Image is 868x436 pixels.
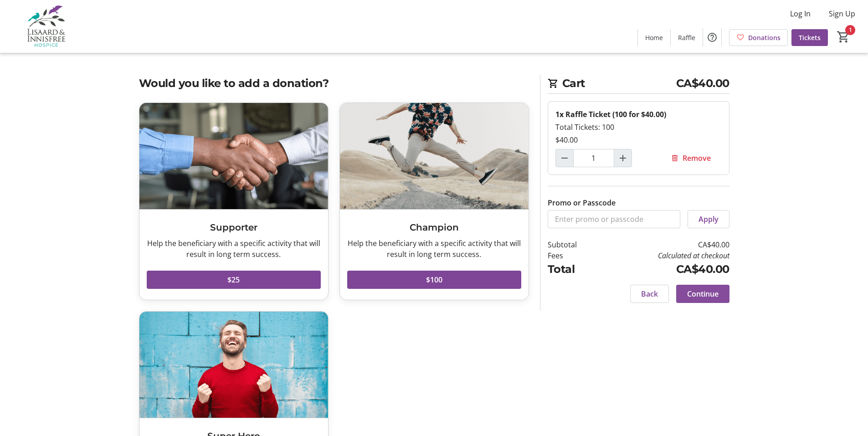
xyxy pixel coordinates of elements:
[676,75,729,92] span: CA$40.00
[426,274,442,285] span: $100
[147,271,321,289] button: $25
[147,238,321,260] div: Help the beneficiary with a specific activity that will result in long term success.
[729,29,788,46] a: Donations
[139,103,328,209] img: Supporter
[703,28,721,46] button: Help
[573,149,614,167] input: Raffle Ticket (100 for $40.00) Quantity
[822,6,863,21] button: Sign Up
[678,33,695,42] span: Raffle
[600,239,729,250] td: CA$40.00
[829,8,855,19] span: Sign Up
[548,197,616,208] label: Promo or Passcode
[790,8,811,19] span: Log In
[548,261,601,277] td: Total
[687,288,719,299] span: Continue
[548,75,729,94] h2: Cart
[799,33,821,42] span: Tickets
[139,75,529,92] h2: Would you like to add a donation?
[660,149,722,167] button: Remove
[340,103,529,209] img: Champion
[699,214,719,225] span: Apply
[555,109,722,120] div: 1x Raffle Ticket (100 for $40.00)
[835,29,852,45] button: Cart
[783,6,818,21] button: Log In
[347,271,521,289] button: $100
[5,4,87,49] img: Lisaard & Innisfree Hospice's Logo
[139,312,328,418] img: Super Hero
[630,285,669,303] button: Back
[791,29,828,46] a: Tickets
[600,250,729,261] td: Calculated at checkout
[548,210,680,228] input: Enter promo or passcode
[671,29,703,46] a: Raffle
[641,288,658,299] span: Back
[683,153,711,164] span: Remove
[688,210,729,228] button: Apply
[614,149,632,167] button: Increment by one
[600,261,729,277] td: CA$40.00
[147,221,321,234] h3: Supporter
[548,239,601,250] td: Subtotal
[227,274,240,285] span: $25
[748,33,781,42] span: Donations
[555,134,722,145] div: $40.00
[548,250,601,261] td: Fees
[676,285,729,303] button: Continue
[645,33,663,42] span: Home
[555,122,722,133] div: Total Tickets: 100
[638,29,670,46] a: Home
[347,238,521,260] div: Help the beneficiary with a specific activity that will result in long term success.
[347,221,521,234] h3: Champion
[556,149,573,167] button: Decrement by one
